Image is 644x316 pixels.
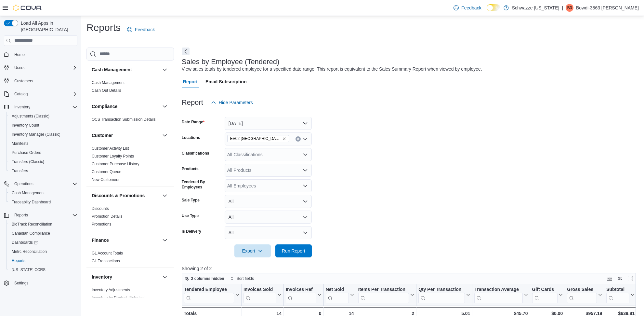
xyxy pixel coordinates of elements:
a: Adjustments (Classic) [9,112,52,120]
nav: Complex example [4,47,77,305]
button: All [225,226,312,239]
span: Transfers (Classic) [9,158,77,166]
button: Enter fullscreen [626,275,634,282]
a: Inventory by Product Historical [92,295,145,300]
span: Canadian Compliance [12,231,50,236]
a: GL Transactions [92,259,120,263]
span: EV02 Far NE Heights [227,135,289,142]
button: Finance [161,236,169,244]
label: Products [182,166,199,172]
button: Settings [1,278,80,288]
input: Dark Mode [487,4,500,11]
button: Adjustments (Classic) [7,112,80,121]
button: Operations [1,179,80,188]
div: Subtotal [606,286,629,293]
button: Customer [92,132,160,139]
span: Dashboards [9,239,77,246]
button: Invoices Ref [286,286,321,303]
button: Open list of options [303,168,308,173]
span: Operations [14,181,33,186]
span: Transfers [12,168,28,173]
div: Discounts & Promotions [86,205,174,231]
label: Is Delivery [182,229,201,234]
h3: Inventory [92,274,112,280]
div: Net Sold [325,286,348,293]
span: Dashboards [12,240,38,245]
a: Customer Purchase History [92,162,139,166]
span: Inventory Adjustments [92,287,130,293]
button: Discounts & Promotions [92,192,160,199]
span: Inventory by Product Historical [92,295,145,300]
button: Gift Cards [532,286,563,303]
span: Traceabilty Dashboard [12,199,51,205]
button: Users [12,64,27,72]
button: Transfers (Classic) [7,157,80,166]
button: Open list of options [303,183,308,188]
a: GL Account Totals [92,251,123,255]
label: Use Type [182,213,199,218]
div: Invoices Ref [286,286,316,293]
button: Items Per Transaction [358,286,414,303]
div: View sales totals by tendered employee for a specified date range. This report is equivalent to t... [182,66,482,73]
h3: Cash Management [92,66,132,73]
a: BioTrack Reconciliation [9,220,55,228]
span: Promotion Details [92,214,123,219]
div: Tendered Employee [184,286,234,303]
span: Home [12,50,77,59]
div: Gift Cards [532,286,558,293]
a: Cash Management [92,80,125,85]
label: Locations [182,135,200,140]
a: Inventory Adjustments [92,288,130,292]
span: Cash Out Details [92,88,121,93]
a: Inventory Count [9,121,42,129]
button: Customer [161,131,169,139]
span: Customers [14,78,33,84]
button: Customers [1,76,80,86]
span: Load All Apps in [GEOGRAPHIC_DATA] [18,20,77,33]
span: [US_STATE] CCRS [12,267,46,272]
span: Customers [12,77,77,85]
label: Sale Type [182,198,200,203]
a: New Customers [92,177,119,182]
a: Feedback [451,1,484,14]
a: Inventory Manager (Classic) [9,131,63,138]
button: Display options [616,275,624,282]
span: BioTrack Reconciliation [9,220,77,228]
div: Invoices Ref [286,286,316,303]
div: Transaction Average [474,286,522,293]
a: Transfers [9,167,31,175]
div: Tendered Employee [184,286,234,293]
span: B3 [567,4,572,12]
a: Feedback [125,23,157,36]
div: Customer [86,144,174,186]
button: Subtotal [606,286,635,303]
button: Inventory Count [7,121,80,130]
span: Inventory [14,104,30,110]
span: Manifests [12,141,28,146]
a: Manifests [9,140,31,147]
button: Cash Management [161,66,169,74]
img: Cova [13,5,42,11]
button: Hide Parameters [208,96,256,109]
button: BioTrack Reconciliation [7,220,80,229]
button: [DATE] [225,117,312,130]
span: Discounts [92,206,109,211]
button: Discounts & Promotions [161,192,169,199]
span: Cash Management [92,80,125,85]
span: Feedback [135,26,155,33]
a: Purchase Orders [9,149,44,157]
span: Reports [9,257,77,265]
span: Run Report [282,248,305,254]
div: Gift Card Sales [532,286,558,303]
button: Inventory [92,274,160,280]
button: Transaction Average [474,286,528,303]
button: Metrc Reconciliation [7,247,80,256]
span: Export [238,244,267,257]
span: Traceabilty Dashboard [9,198,77,206]
div: Items Per Transaction [358,286,409,303]
a: [US_STATE] CCRS [9,266,48,274]
label: Tendered By Employees [182,179,222,190]
a: Discounts [92,206,109,211]
span: Cash Management [12,190,45,196]
a: Transfers (Classic) [9,158,47,166]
